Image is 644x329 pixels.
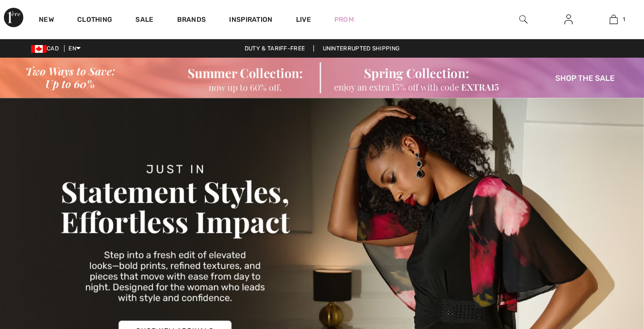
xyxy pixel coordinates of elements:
a: Sale [135,16,153,26]
a: Live [296,15,311,25]
span: CAD [31,45,63,52]
img: Canadian Dollar [31,45,47,53]
a: 1 [592,14,636,25]
a: Prom [334,15,354,25]
a: Brands [177,16,206,26]
span: Inspiration [229,16,272,26]
img: 1ère Avenue [4,8,23,27]
img: search the website [519,14,528,25]
a: Clothing [77,16,112,26]
img: My Info [564,14,573,25]
a: Sign In [557,14,580,26]
span: EN [68,45,81,52]
img: My Bag [610,14,618,25]
span: 1 [623,15,625,24]
a: New [39,16,54,26]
